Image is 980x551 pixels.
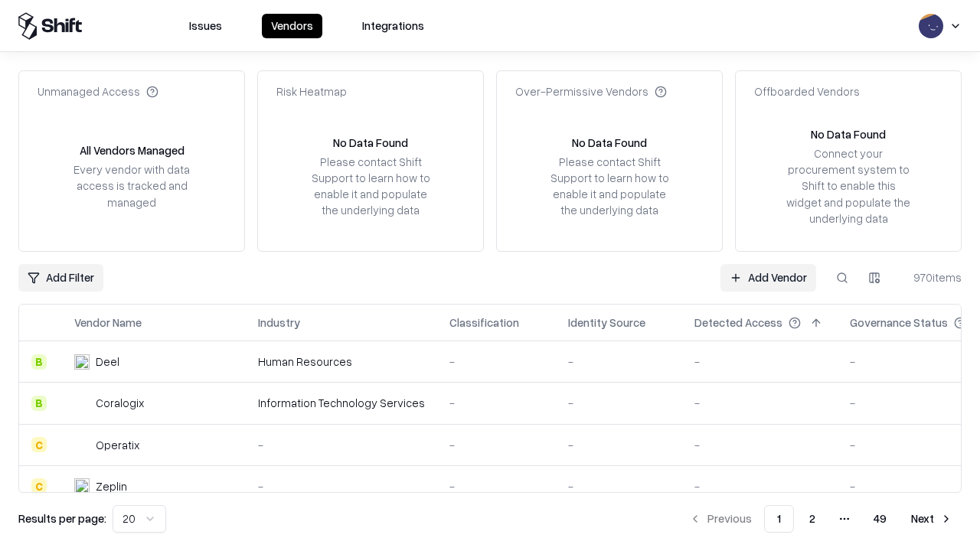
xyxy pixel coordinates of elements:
[96,437,139,453] div: Operatix
[353,14,433,38] button: Integrations
[180,14,231,38] button: Issues
[449,478,544,494] div: -
[568,437,670,453] div: -
[785,145,912,227] div: Connect your procurement system to Shift to enable this widget and populate the underlying data
[307,154,434,219] div: Please contact Shift Support to learn how to enable it and populate the underlying data
[902,505,962,533] button: Next
[449,315,519,331] div: Classification
[811,126,886,142] div: No Data Found
[96,395,144,411] div: Coralogix
[96,478,127,494] div: Zeplin
[31,396,47,411] div: B
[18,510,106,527] p: Results per page:
[546,154,673,219] div: Please contact Shift Support to learn how to enable it and populate the underlying data
[680,505,962,533] nav: pagination
[258,395,425,411] div: Information Technology Services
[754,83,860,99] div: Offboarded Vendors
[80,142,185,158] div: All Vendors Managed
[568,354,670,370] div: -
[694,437,825,453] div: -
[258,437,425,453] div: -
[31,354,47,370] div: B
[797,505,828,533] button: 2
[515,83,667,99] div: Over-Permissive Vendors
[449,395,544,411] div: -
[694,478,825,494] div: -
[449,437,544,453] div: -
[900,269,962,285] div: 970 items
[31,478,47,494] div: C
[568,315,645,331] div: Identity Source
[68,161,195,210] div: Every vendor with data access is tracked and managed
[694,315,782,331] div: Detected Access
[38,83,158,99] div: Unmanaged Access
[96,354,119,370] div: Deel
[568,395,670,411] div: -
[74,437,90,452] img: Operatix
[694,395,825,411] div: -
[764,505,794,533] button: 1
[74,478,90,494] img: Zeplin
[694,354,825,370] div: -
[258,354,425,370] div: Human Resources
[850,315,948,331] div: Governance Status
[333,135,408,151] div: No Data Found
[861,505,899,533] button: 49
[31,437,47,452] div: C
[74,354,90,370] img: Deel
[276,83,347,99] div: Risk Heatmap
[18,264,103,292] button: Add Filter
[74,396,90,411] img: Coralogix
[572,135,647,151] div: No Data Found
[568,478,670,494] div: -
[262,14,322,38] button: Vendors
[258,478,425,494] div: -
[74,315,142,331] div: Vendor Name
[449,354,544,370] div: -
[258,315,300,331] div: Industry
[720,264,816,292] a: Add Vendor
